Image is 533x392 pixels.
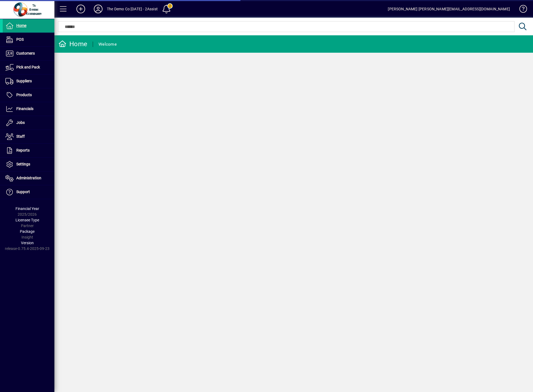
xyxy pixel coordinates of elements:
button: Profile [89,4,107,14]
span: Suppliers [16,79,32,83]
a: Reports [3,144,54,157]
span: Support [16,190,30,194]
span: Administration [16,176,41,180]
a: Knowledge Base [515,1,526,19]
span: Pick and Pack [16,65,40,69]
div: Welcome [98,40,117,49]
a: Products [3,88,54,102]
span: Licensee Type [16,218,39,222]
a: Settings [3,158,54,171]
span: Customers [16,51,35,55]
a: Staff [3,130,54,143]
a: Pick and Pack [3,61,54,74]
a: Support [3,185,54,199]
span: Settings [16,162,30,166]
div: The Demo Co [DATE] - 2Assist [107,5,158,13]
span: POS [16,37,24,42]
span: Package [20,229,35,234]
a: POS [3,33,54,46]
div: Home [58,40,87,48]
span: Jobs [16,120,25,125]
a: Financials [3,102,54,116]
a: Customers [3,47,54,60]
a: Jobs [3,116,54,130]
span: Version [21,241,34,245]
span: Staff [16,134,25,139]
span: Home [16,23,26,28]
span: Products [16,93,32,97]
div: [PERSON_NAME] [PERSON_NAME][EMAIL_ADDRESS][DOMAIN_NAME] [388,5,510,13]
a: Suppliers [3,74,54,88]
a: Administration [3,171,54,185]
button: Add [72,4,89,14]
span: Financial Year [16,206,39,211]
span: Reports [16,148,30,152]
span: Financials [16,106,33,111]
